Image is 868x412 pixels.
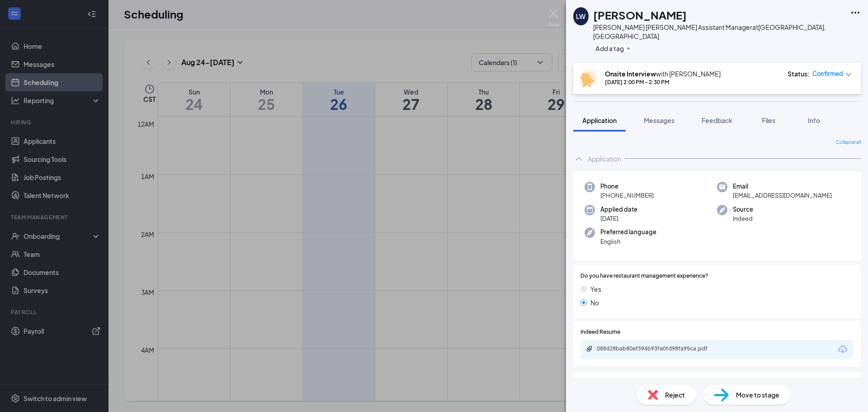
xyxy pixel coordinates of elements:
span: Indeed [733,214,753,223]
span: Reject [665,390,685,400]
span: Phone [600,182,654,191]
span: English [600,237,656,246]
svg: ChevronUp [573,153,584,164]
span: Source [733,205,753,214]
span: Messages [644,116,675,124]
div: [DATE] 2:00 PM - 2:30 PM [605,78,721,86]
svg: Ellipses [850,7,861,18]
div: LW [576,12,585,21]
div: [PERSON_NAME] [PERSON_NAME] Assistant Manager at [GEOGRAPHIC_DATA], [GEOGRAPHIC_DATA] [593,23,845,41]
div: with [PERSON_NAME] [605,69,721,78]
svg: Download [837,344,848,355]
b: Onsite Interview [605,70,656,78]
svg: Paperclip [586,345,593,352]
a: Paperclip088428bab80ef596b93fe0fd98fa95ca.pdf [586,345,732,354]
span: Do you have restaurant management experience? [580,272,708,280]
span: Confirmed [812,69,843,78]
span: Application [582,116,617,124]
span: Email [733,182,832,191]
span: Applied date [600,205,637,214]
span: Move to stage [736,390,779,400]
svg: Plus [626,46,631,51]
span: [EMAIL_ADDRESS][DOMAIN_NAME] [733,191,832,200]
button: PlusAdd a tag [593,43,633,53]
span: Collapse all [836,139,861,146]
span: [DATE] [600,214,637,223]
span: [PHONE_NUMBER] [600,191,654,200]
div: 088428bab80ef596b93fe0fd98fa95ca.pdf [597,345,723,352]
span: Indeed Resume [580,328,620,336]
iframe: Intercom live chat [837,381,859,403]
span: Feedback [702,116,732,124]
span: Files [762,116,775,124]
div: Application [588,154,621,163]
h1: [PERSON_NAME] [593,7,687,23]
div: Status : [788,69,810,78]
span: No [590,298,599,308]
span: down [845,71,852,78]
span: Preferred language [600,227,656,237]
span: Yes [590,284,601,294]
span: Info [808,116,820,124]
